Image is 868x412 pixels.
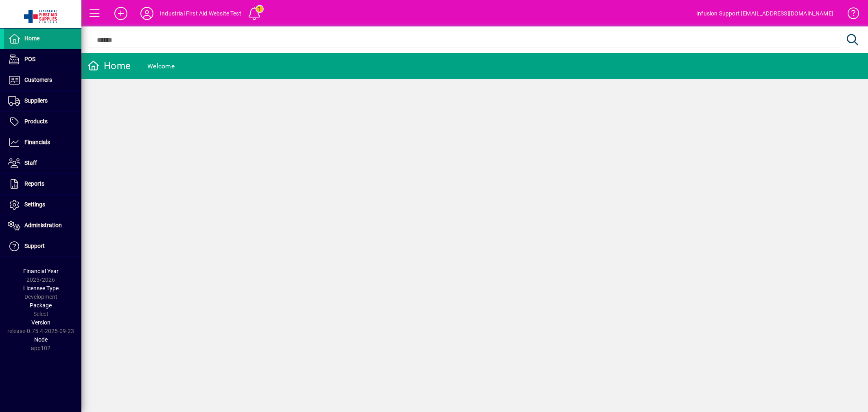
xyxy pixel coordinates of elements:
span: Version [31,319,50,326]
a: Knowledge Base [842,2,858,28]
span: Home [24,35,39,42]
a: Financials [4,132,81,153]
div: Industrial First Aid Website Test [160,7,241,20]
span: Suppliers [24,97,48,104]
a: Suppliers [4,91,81,111]
div: Welcome [147,60,175,73]
button: Add [108,6,134,21]
a: POS [4,49,81,70]
span: Node [34,336,48,343]
span: Products [24,118,48,125]
a: Reports [4,174,81,194]
a: Administration [4,215,81,236]
button: Profile [134,6,160,21]
span: Support [24,243,45,249]
div: Home [87,59,131,72]
a: Staff [4,153,81,173]
div: Infusion Support [EMAIL_ADDRESS][DOMAIN_NAME] [696,7,833,20]
a: Customers [4,70,81,90]
span: Financials [24,139,50,145]
span: Settings [24,201,45,208]
span: Customers [24,77,52,83]
a: Settings [4,195,81,215]
span: Financial Year [23,268,59,274]
span: Licensee Type [23,285,59,291]
span: Administration [24,222,62,228]
a: Support [4,236,81,256]
span: POS [24,56,35,62]
span: Staff [24,160,37,166]
span: Reports [24,180,44,187]
span: Package [30,302,52,309]
a: Products [4,112,81,132]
